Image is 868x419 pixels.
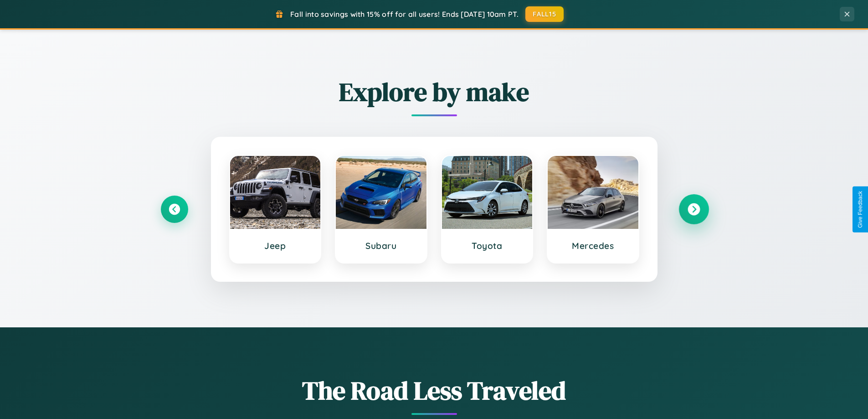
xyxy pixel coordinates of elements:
[161,373,708,408] h1: The Road Less Traveled
[161,74,708,109] h2: Explore by make
[557,240,629,251] h3: Mercedes
[345,240,417,251] h3: Subaru
[290,10,519,19] span: Fall into savings with 15% off for all users! Ends [DATE] 10am PT.
[525,6,564,22] button: FALL15
[239,240,312,251] h3: Jeep
[451,240,524,251] h3: Toyota
[857,191,863,228] div: Give Feedback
